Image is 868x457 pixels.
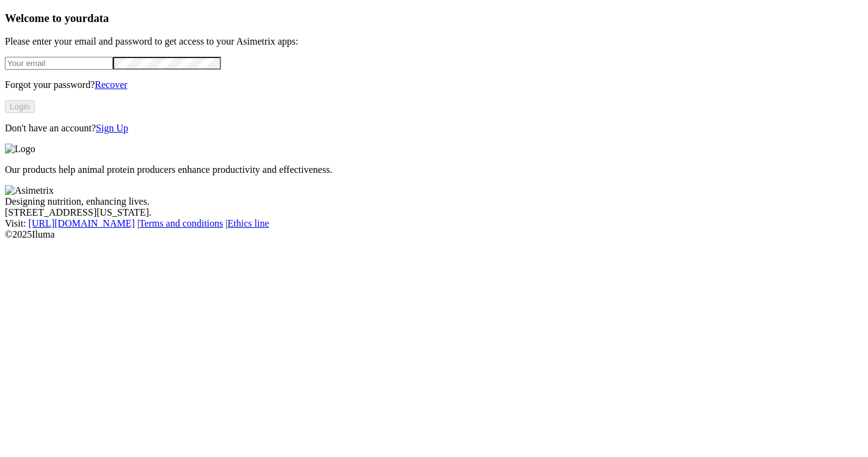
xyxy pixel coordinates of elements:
[5,57,113,70] input: Your email
[5,185,54,196] img: Asimetrix
[29,218,135,228] a: [URL][DOMAIN_NAME]
[5,207,863,218] div: [STREET_ADDRESS][US_STATE].
[5,229,863,240] div: © 2025 Iluma
[5,144,35,155] img: Logo
[5,164,863,175] p: Our products help animal protein producers enhance productivity and effectiveness.
[5,196,863,207] div: Designing nutrition, enhancing lives.
[5,123,863,134] p: Don't have an account?
[228,218,269,228] a: Ethics line
[5,36,863,47] p: Please enter your email and password to get access to your Asimetrix apps:
[139,218,223,228] a: Terms and conditions
[96,123,128,133] a: Sign Up
[5,100,35,113] button: Login
[5,218,863,229] div: Visit : | |
[5,12,863,25] h3: Welcome to your
[95,79,127,90] a: Recover
[87,12,109,24] span: data
[5,79,863,90] p: Forgot your password?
